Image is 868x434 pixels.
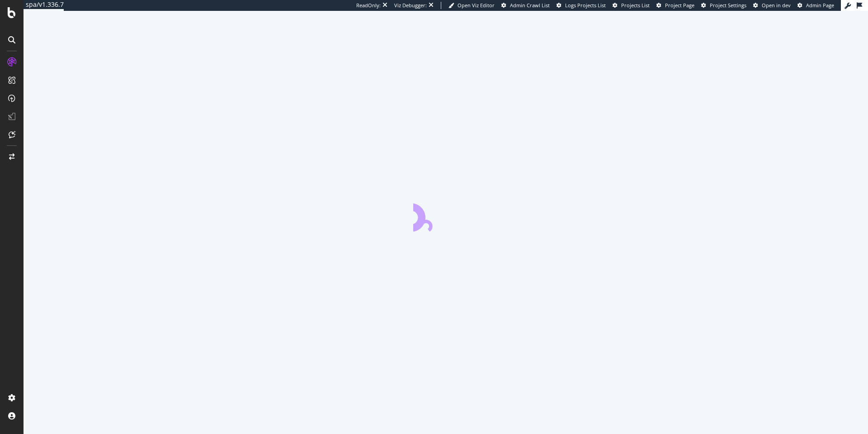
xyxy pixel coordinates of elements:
span: Open Viz Editor [458,2,495,9]
a: Projects List [613,2,650,9]
span: Admin Page [806,2,834,9]
a: Logs Projects List [557,2,606,9]
div: animation [413,199,478,231]
div: Viz Debugger: [394,2,427,9]
a: Admin Crawl List [501,2,550,9]
a: Open in dev [753,2,791,9]
div: ReadOnly: [356,2,381,9]
a: Open Viz Editor [448,2,495,9]
span: Project Settings [710,2,746,9]
a: Admin Page [797,2,834,9]
span: Admin Crawl List [510,2,550,9]
span: Open in dev [762,2,791,9]
span: Logs Projects List [565,2,606,9]
span: Project Page [665,2,694,9]
a: Project Page [656,2,694,9]
a: Project Settings [701,2,746,9]
span: Projects List [621,2,650,9]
